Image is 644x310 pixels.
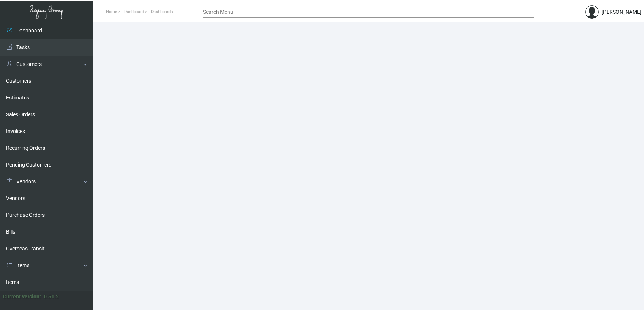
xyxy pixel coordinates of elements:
div: [PERSON_NAME] [602,8,641,16]
span: Home [106,9,117,14]
img: admin@bootstrapmaster.com [585,5,599,19]
span: Dashboard [124,9,144,14]
span: Dashboards [151,9,173,14]
div: 0.51.2 [44,293,59,301]
div: Current version: [3,293,41,301]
